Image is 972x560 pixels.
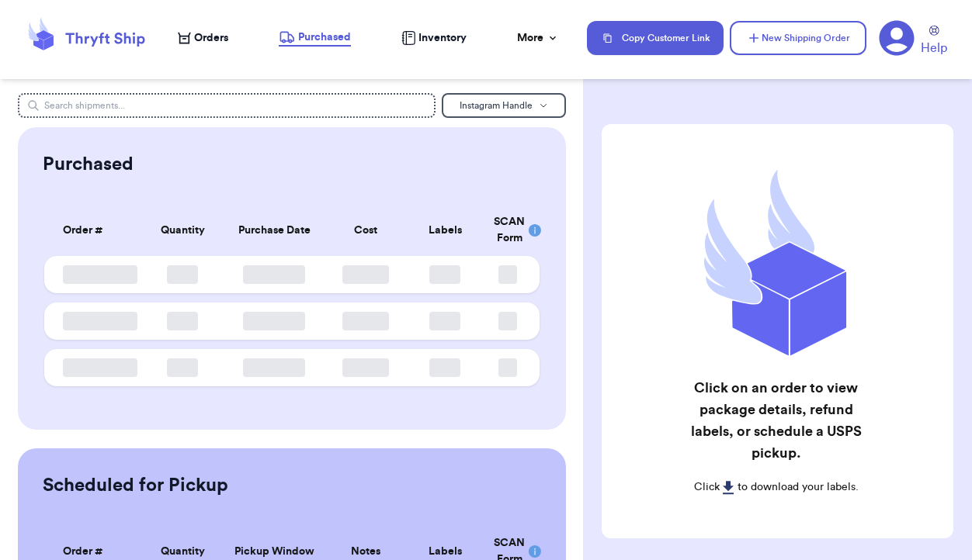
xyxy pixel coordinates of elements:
[143,205,222,256] th: Quantity
[326,205,405,256] th: Cost
[517,30,559,46] div: More
[18,93,436,118] input: Search shipments...
[460,101,533,110] span: Instagram Handle
[44,205,144,256] th: Order #
[494,214,520,247] div: SCAN Form
[921,39,947,57] span: Help
[43,473,228,498] h2: Scheduled for Pickup
[178,30,228,46] a: Orders
[279,29,351,47] a: Purchased
[679,377,873,464] h2: Click on an order to view package details, refund labels, or schedule a USPS pickup.
[194,30,228,46] span: Orders
[401,30,467,46] a: Inventory
[222,205,326,256] th: Purchase Date
[679,479,873,495] p: Click to download your labels.
[442,93,566,118] button: Instagram Handle
[730,21,866,55] button: New Shipping Order
[587,21,724,55] button: Copy Customer Link
[921,26,947,57] a: Help
[405,205,484,256] th: Labels
[298,29,351,45] span: Purchased
[43,152,134,177] h2: Purchased
[418,30,467,46] span: Inventory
